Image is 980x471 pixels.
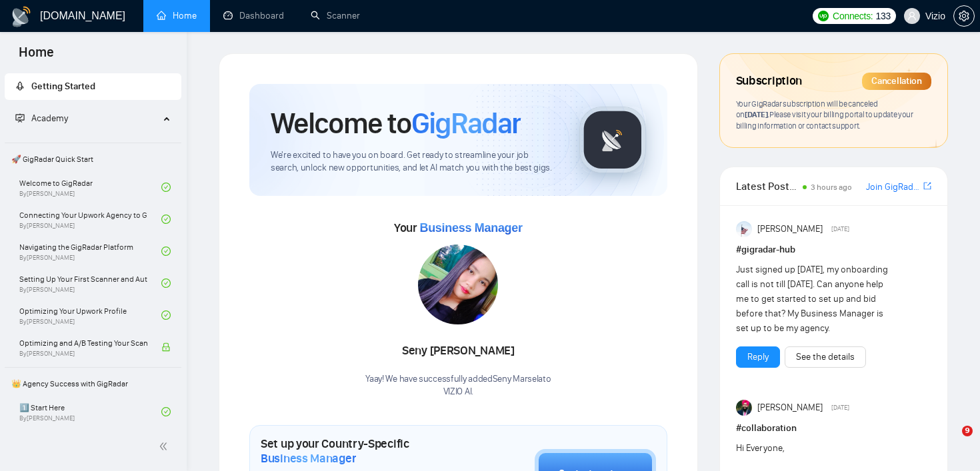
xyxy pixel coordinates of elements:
span: We're excited to have you on board. Get ready to streamline your job search, unlock new opportuni... [271,149,558,175]
div: Yaay! We have successfully added Seny Marsela to [365,373,551,398]
iframe: Intercom live chat [935,426,967,458]
a: Reply [747,350,769,364]
span: check-circle [161,310,171,320]
div: Just signed up [DATE], my onboarding call is not till [DATE]. Can anyone help me to get started t... [736,262,893,336]
span: Business Manager [419,221,522,235]
span: Optimizing and A/B Testing Your Scanner for Better Results [19,336,147,350]
a: homeHome [157,10,197,21]
a: Navigating the GigRadar PlatformBy[PERSON_NAME] [19,236,161,266]
h1: # gigradar-hub [736,242,931,257]
img: logo [11,6,32,27]
span: user [907,11,917,21]
span: Your GigRadar subscription will be canceled Please visit your billing portal to update your billi... [736,99,913,131]
span: [PERSON_NAME] [757,222,823,236]
span: check-circle [161,183,171,192]
img: Attinder Singh [736,400,752,416]
a: Optimizing Your Upwork ProfileBy[PERSON_NAME] [19,300,161,330]
a: export [923,180,931,193]
span: 3 hours ago [811,183,852,192]
img: Anisuzzaman Khan [736,221,752,237]
img: 1698919173900-IMG-20231024-WA0027.jpg [418,244,498,324]
a: See the details [796,350,855,364]
span: double-left [159,440,172,453]
p: VIZIO AI . [365,386,551,398]
li: Getting Started [5,73,181,100]
span: lock [161,342,171,352]
span: check-circle [161,407,171,416]
span: check-circle [161,215,171,224]
button: Reply [736,346,780,368]
a: 1️⃣ Start HereBy[PERSON_NAME] [19,397,161,426]
span: GigRadar [411,105,521,141]
span: check-circle [161,278,171,288]
span: fund-projection-screen [15,113,25,123]
a: dashboardDashboard [223,10,284,21]
span: rocket [15,81,25,91]
h1: Welcome to [271,105,521,141]
span: Business Manager [261,451,356,466]
span: Getting Started [31,81,95,92]
span: Your [394,221,523,235]
a: Welcome to GigRadarBy[PERSON_NAME] [19,173,161,202]
span: check-circle [161,246,171,256]
span: Academy [15,113,68,124]
span: Latest Posts from the GigRadar Community [736,178,799,195]
span: 🚀 GigRadar Quick Start [6,146,180,173]
img: upwork-logo.png [818,11,829,21]
span: [DATE] [831,402,849,414]
a: searchScanner [311,10,360,21]
button: See the details [785,346,866,368]
span: export [923,181,931,191]
div: Cancellation [862,73,931,90]
span: Academy [31,113,68,124]
button: setting [953,5,975,27]
span: [PERSON_NAME] [757,400,823,415]
img: gigradar-logo.png [579,107,646,173]
span: [DATE] [831,223,849,235]
h1: Set up your Country-Specific [261,436,468,466]
div: Seny [PERSON_NAME] [365,340,551,362]
span: on [736,109,769,119]
span: setting [954,11,974,21]
span: 133 [875,9,890,23]
a: Join GigRadar Slack Community [866,180,921,195]
h1: # collaboration [736,421,931,436]
span: By [PERSON_NAME] [19,350,147,358]
a: Connecting Your Upwork Agency to GigRadarBy[PERSON_NAME] [19,205,161,234]
span: Connects: [833,9,873,23]
a: Setting Up Your First Scanner and Auto-BidderBy[PERSON_NAME] [19,268,161,298]
span: Home [8,43,65,71]
span: Subscription [736,70,802,93]
span: 9 [962,426,973,436]
a: setting [953,11,975,21]
span: 👑 Agency Success with GigRadar [6,370,180,397]
span: [DATE] . [745,109,769,119]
